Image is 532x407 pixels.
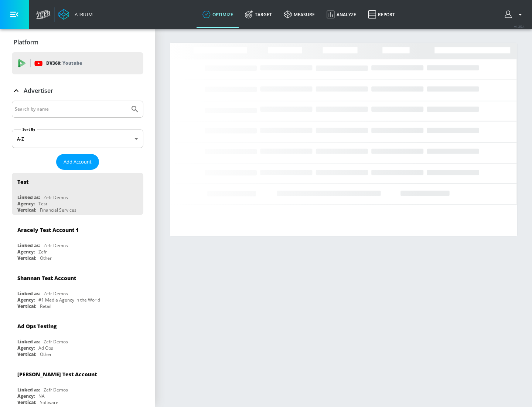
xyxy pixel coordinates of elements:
[17,387,40,393] div: Linked as:
[12,173,143,215] div: TestLinked as:Zefr DemosAgency:TestVertical:Financial Services
[17,255,36,261] div: Vertical:
[38,297,100,303] div: #1 Media Agency in the World
[17,201,35,207] div: Agency:
[12,317,143,359] div: Ad Ops TestingLinked as:Zefr DemosAgency:Ad OpsVertical:Other
[362,1,401,28] a: Report
[24,87,53,95] p: Advertiser
[17,371,97,378] div: [PERSON_NAME] Test Account
[44,242,68,249] div: Zefr Demos
[40,303,51,309] div: Retail
[15,104,127,114] input: Search by name
[40,207,76,213] div: Financial Services
[239,1,278,28] a: Target
[12,80,143,101] div: Advertiser
[17,242,40,249] div: Linked as:
[44,290,68,297] div: Zefr Demos
[17,207,36,213] div: Vertical:
[17,399,36,406] div: Vertical:
[17,351,36,357] div: Vertical:
[72,11,93,18] div: Atrium
[17,303,36,309] div: Vertical:
[14,38,38,46] p: Platform
[40,399,58,406] div: Software
[64,158,92,166] span: Add Account
[17,249,35,255] div: Agency:
[44,339,68,345] div: Zefr Demos
[44,387,68,393] div: Zefr Demos
[12,221,143,263] div: Aracely Test Account 1Linked as:Zefr DemosAgency:ZefrVertical:Other
[38,249,47,255] div: Zefr
[17,275,76,282] div: Shannan Test Account
[40,351,52,357] div: Other
[12,269,143,311] div: Shannan Test AccountLinked as:Zefr DemosAgency:#1 Media Agency in the WorldVertical:Retail
[17,339,40,345] div: Linked as:
[56,154,99,170] button: Add Account
[514,24,525,28] span: v 4.25.4
[38,393,45,399] div: NA
[58,9,93,20] a: Atrium
[44,194,68,201] div: Zefr Demos
[38,201,47,207] div: Test
[17,393,35,399] div: Agency:
[12,52,143,74] div: DV360: Youtube
[38,345,53,351] div: Ad Ops
[17,297,35,303] div: Agency:
[17,194,40,201] div: Linked as:
[12,129,143,148] div: A-Z
[17,178,28,185] div: Test
[17,226,79,233] div: Aracely Test Account 1
[46,59,82,67] p: DV360:
[197,1,239,28] a: optimize
[62,59,82,67] p: Youtube
[278,1,321,28] a: measure
[40,255,52,261] div: Other
[17,290,40,297] div: Linked as:
[321,1,362,28] a: Analyze
[12,32,143,53] div: Platform
[21,127,37,132] label: Sort By
[17,345,35,351] div: Agency:
[17,323,57,330] div: Ad Ops Testing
